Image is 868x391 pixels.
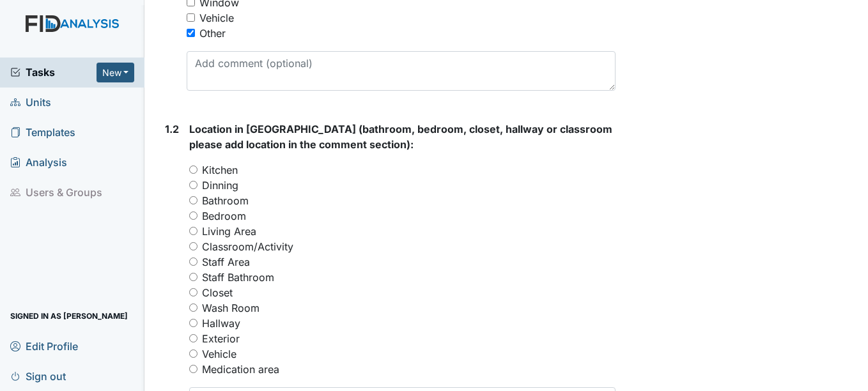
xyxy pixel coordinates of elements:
input: Closet [189,288,198,296]
input: Hallway [189,319,198,327]
div: Other [199,26,226,41]
input: Living Area [189,227,198,235]
label: 1.2 [165,121,179,137]
label: Dinning [202,178,238,193]
span: Signed in as [PERSON_NAME] [10,306,128,326]
label: Hallway [202,316,240,331]
label: Bedroom [202,208,246,224]
input: Kitchen [189,165,198,174]
label: Wash Room [202,300,260,316]
label: Vehicle [202,346,236,362]
input: Wash Room [189,303,198,312]
input: Dinning [189,181,198,189]
input: Vehicle [189,349,198,358]
input: Classroom/Activity [189,242,198,250]
label: Living Area [202,224,256,239]
input: Bathroom [189,196,198,204]
label: Exterior [202,331,240,346]
input: Staff Area [189,257,198,266]
input: Other [187,29,195,37]
a: Tasks [10,65,97,80]
span: Analysis [10,153,67,172]
label: Staff Bathroom [202,270,274,285]
label: Classroom/Activity [202,239,293,254]
input: Vehicle [187,13,195,22]
span: Edit Profile [10,336,78,356]
input: Exterior [189,334,198,342]
label: Staff Area [202,254,250,270]
div: Vehicle [199,10,234,26]
span: Templates [10,123,75,142]
label: Closet [202,285,233,300]
input: Medication area [189,365,198,373]
label: Kitchen [202,162,238,178]
button: New [97,63,135,82]
input: Bedroom [189,211,198,220]
span: Location in [GEOGRAPHIC_DATA] (bathroom, bedroom, closet, hallway or classroom please add locatio... [189,123,612,151]
span: Sign out [10,366,66,386]
input: Staff Bathroom [189,273,198,281]
span: Units [10,93,51,112]
label: Medication area [202,362,279,377]
label: Bathroom [202,193,249,208]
